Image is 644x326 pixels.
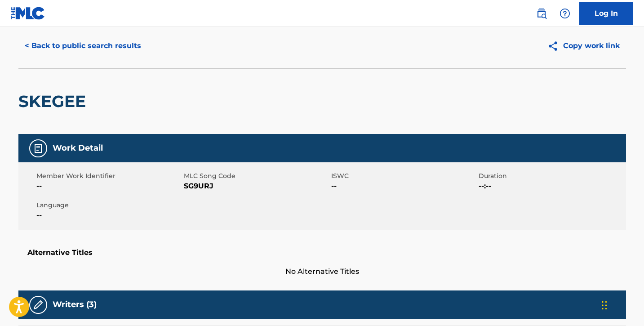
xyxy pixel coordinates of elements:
[560,8,570,19] img: help
[184,171,329,181] span: MLC Song Code
[541,35,626,57] button: Copy work link
[18,91,90,112] h2: SKEGEE
[599,283,644,326] iframe: Chat Widget
[18,266,626,277] span: No Alternative Titles
[547,40,563,52] img: Copy work link
[36,210,182,221] span: --
[36,201,182,210] span: Language
[184,181,329,192] span: SG9URJ
[53,299,97,310] h5: Writers (3)
[36,181,182,192] span: --
[27,248,617,257] h5: Alternative Titles
[18,35,147,57] button: < Back to public search results
[36,171,182,181] span: Member Work Identifier
[11,7,45,20] img: MLC Logo
[53,143,103,153] h5: Work Detail
[536,8,547,19] img: search
[533,4,551,22] a: Public Search
[33,299,44,310] img: Writers
[602,292,607,319] div: Drag
[479,181,624,192] span: --:--
[579,2,633,25] a: Log In
[556,4,574,22] div: Help
[331,181,476,192] span: --
[479,171,624,181] span: Duration
[33,143,44,154] img: Work Detail
[331,171,476,181] span: ISWC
